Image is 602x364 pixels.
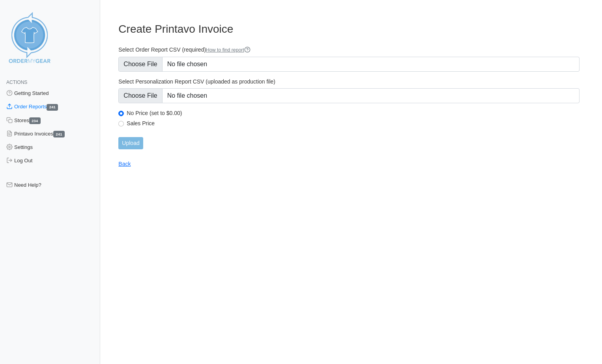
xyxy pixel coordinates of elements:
[118,22,580,36] h3: Create Printavo Invoice
[6,80,27,85] span: Actions
[118,78,580,85] label: Select Personalization Report CSV (uploaded as production file)
[118,46,580,54] label: Select Order Report CSV (required)
[127,110,580,117] label: No Price (set to $0.00)
[118,137,143,149] input: Upload
[127,120,580,127] label: Sales Price
[118,161,131,167] a: Back
[206,47,251,53] a: How to find report
[53,131,65,137] span: 241
[29,117,41,124] span: 234
[47,104,58,111] span: 241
